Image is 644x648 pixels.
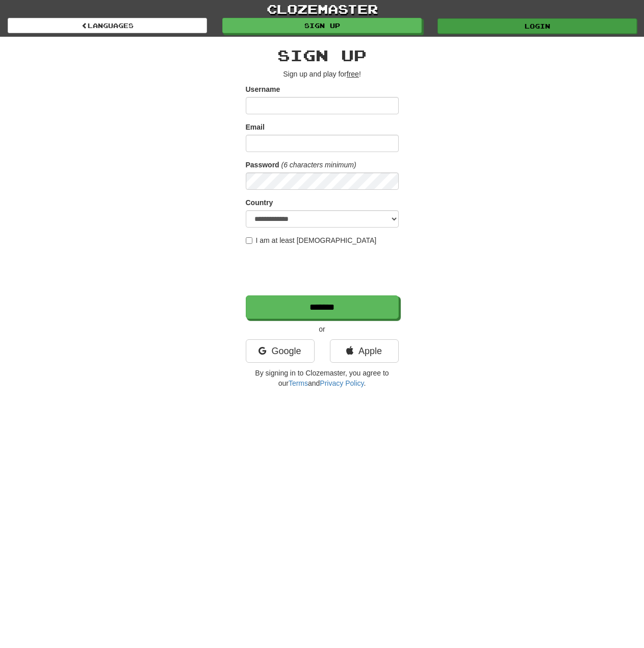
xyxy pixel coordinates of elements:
[320,379,364,387] a: Privacy Policy
[222,18,422,33] a: Sign up
[246,235,377,245] label: I am at least [DEMOGRAPHIC_DATA]
[246,251,401,290] iframe: reCAPTCHA
[289,379,308,387] a: Terms
[437,18,637,34] a: Login
[246,324,399,334] p: or
[246,160,279,170] label: Password
[246,84,280,94] label: Username
[246,237,252,244] input: I am at least [DEMOGRAPHIC_DATA]
[330,339,399,363] a: Apple
[246,368,399,388] p: By signing in to Clozemaster, you agree to our and .
[246,197,273,208] label: Country
[246,69,399,79] p: Sign up and play for !
[246,47,399,64] h2: Sign up
[281,161,356,169] em: (6 characters minimum)
[246,122,265,132] label: Email
[8,18,207,33] a: Languages
[347,70,359,78] u: free
[246,339,315,363] a: Google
